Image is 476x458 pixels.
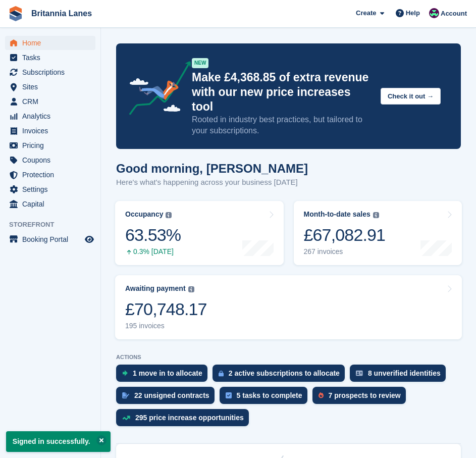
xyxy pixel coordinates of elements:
[329,391,401,399] div: 7 prospects to review
[381,88,441,105] button: Check it out →
[304,225,386,245] div: £67,082.91
[406,8,420,18] span: Help
[5,36,95,50] a: menu
[188,286,194,292] img: icon-info-grey-7440780725fd019a000dd9b08b2336e03edf1995a4989e88bcd33f0948082b44.svg
[116,162,308,175] h1: Good morning, [PERSON_NAME]
[22,124,83,138] span: Invoices
[304,210,371,219] div: Month-to-date sales
[6,431,111,452] p: Signed in successfully.
[22,94,83,109] span: CRM
[122,416,130,420] img: price_increase_opportunities-93ffe204e8149a01c8c9dc8f82e8f89637d9d84a8eef4429ea346261dce0b2c0.svg
[5,232,95,246] a: menu
[115,275,462,339] a: Awaiting payment £70,748.17 195 invoices
[22,50,83,65] span: Tasks
[441,9,467,19] span: Account
[122,392,129,398] img: contract_signature_icon-13c848040528278c33f63329250d36e43548de30e8caae1d1a13099fd9432cc5.svg
[192,70,373,114] p: Make £4,368.85 of extra revenue with our new price increases tool
[22,182,83,196] span: Settings
[116,409,254,431] a: 295 price increase opportunities
[22,138,83,152] span: Pricing
[125,284,186,293] div: Awaiting payment
[22,65,83,79] span: Subscriptions
[22,80,83,94] span: Sites
[356,8,376,18] span: Create
[226,392,232,398] img: task-75834270c22a3079a89374b754ae025e5fb1db73e45f91037f5363f120a921f8.svg
[5,168,95,182] a: menu
[22,232,83,246] span: Booking Portal
[9,220,100,230] span: Storefront
[125,225,181,245] div: 63.53%
[368,369,441,377] div: 8 unverified identities
[237,391,302,399] div: 5 tasks to complete
[125,247,181,256] div: 0.3% [DATE]
[429,8,439,18] img: Kirsty Miles
[220,387,312,409] a: 5 tasks to complete
[166,212,172,218] img: icon-info-grey-7440780725fd019a000dd9b08b2336e03edf1995a4989e88bcd33f0948082b44.svg
[229,369,340,377] div: 2 active subscriptions to allocate
[5,80,95,94] a: menu
[5,109,95,123] a: menu
[5,65,95,79] a: menu
[350,365,451,387] a: 8 unverified identities
[116,365,213,387] a: 1 move in to allocate
[22,36,83,50] span: Home
[304,247,386,256] div: 267 invoices
[22,153,83,167] span: Coupons
[192,58,208,68] div: NEW
[5,197,95,211] a: menu
[5,94,95,109] a: menu
[125,322,207,330] div: 195 invoices
[294,201,462,265] a: Month-to-date sales £67,082.91 267 invoices
[319,392,324,398] img: prospect-51fa495bee0391a8d652442698ab0144808aea92771e9ea1ae160a38d050c398.svg
[22,168,83,182] span: Protection
[115,201,284,265] a: Occupancy 63.53% 0.3% [DATE]
[122,370,128,376] img: move_ins_to_allocate_icon-fdf77a2bb77ea45bf5b3d319d69a93e2d87916cf1d5bf7949dd705db3b84f3ca.svg
[22,197,83,211] span: Capital
[5,50,95,65] a: menu
[5,182,95,196] a: menu
[8,6,23,21] img: stora-icon-8386f47178a22dfd0bd8f6a31ec36ba5ce8667c1dd55bd0f319d3a0aa187defe.svg
[121,61,191,119] img: price-adjustments-announcement-icon-8257ccfd72463d97f412b2fc003d46551f7dbcb40ab6d574587a9cd5c0d94...
[133,369,202,377] div: 1 move in to allocate
[116,177,308,188] p: Here's what's happening across your business [DATE]
[312,387,411,409] a: 7 prospects to review
[219,370,224,377] img: active_subscription_to_allocate_icon-d502201f5373d7db506a760aba3b589e785aa758c864c3986d89f69b8ff3...
[22,109,83,123] span: Analytics
[356,370,363,376] img: verify_identity-adf6edd0f0f0b5bbfe63781bf79b02c33cf7c696d77639b501bdc392416b5a36.svg
[125,210,163,219] div: Occupancy
[5,153,95,167] a: menu
[373,212,379,218] img: icon-info-grey-7440780725fd019a000dd9b08b2336e03edf1995a4989e88bcd33f0948082b44.svg
[134,391,209,399] div: 22 unsigned contracts
[192,114,373,136] p: Rooted in industry best practices, but tailored to your subscriptions.
[116,387,220,409] a: 22 unsigned contracts
[27,5,96,22] a: Britannia Lanes
[5,138,95,152] a: menu
[83,233,95,245] a: Preview store
[125,299,207,320] div: £70,748.17
[213,365,350,387] a: 2 active subscriptions to allocate
[116,354,461,361] p: ACTIONS
[5,124,95,138] a: menu
[135,414,244,422] div: 295 price increase opportunities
